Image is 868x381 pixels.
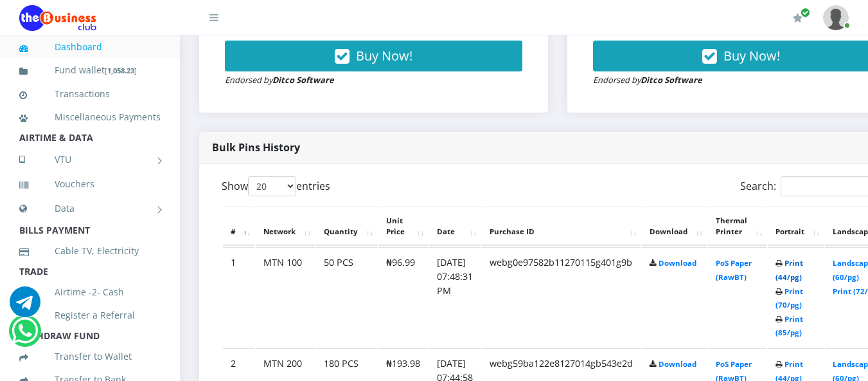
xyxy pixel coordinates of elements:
[212,140,300,154] strong: Bulk Pins History
[642,207,707,246] th: Download: activate to sort column ascending
[19,342,161,371] a: Transfer to Wallet
[19,79,161,109] a: Transactions
[19,277,161,307] a: Airtime -2- Cash
[775,314,803,338] a: Print (85/pg)
[378,247,428,347] td: ₦96.99
[659,359,696,369] a: Download
[256,247,315,347] td: MTN 100
[708,207,766,246] th: Thermal Printer: activate to sort column ascending
[222,176,330,196] label: Show entries
[316,207,377,246] th: Quantity: activate to sort column ascending
[12,325,38,346] a: Chat for support
[716,258,752,282] a: PoS Paper (RawBT)
[223,207,254,246] th: #: activate to sort column descending
[641,74,702,86] strong: Ditco Software
[659,258,696,268] a: Download
[775,258,803,282] a: Print (44/pg)
[429,207,481,246] th: Date: activate to sort column ascending
[19,169,161,199] a: Vouchers
[823,5,849,30] img: User
[593,74,702,86] small: Endorsed by
[793,13,802,23] i: Renew/Upgrade Subscription
[356,47,412,64] span: Buy Now!
[10,296,40,317] a: Chat for support
[272,74,334,86] strong: Ditco Software
[19,32,161,62] a: Dashboard
[482,247,641,347] td: webg0e97582b11270115g401g9b
[256,207,315,246] th: Network: activate to sort column ascending
[107,66,134,75] b: 1,058.23
[105,66,137,75] small: [ ]
[768,207,824,246] th: Portrait: activate to sort column ascending
[316,247,377,347] td: 50 PCS
[19,301,161,330] a: Register a Referral
[19,144,161,176] a: VTU
[19,192,161,225] a: Data
[429,247,481,347] td: [DATE] 07:48:31 PM
[225,41,522,71] button: Buy Now!
[801,8,810,17] span: Renew/Upgrade Subscription
[223,247,254,347] td: 1
[225,74,334,86] small: Endorsed by
[482,207,641,246] th: Purchase ID: activate to sort column ascending
[19,102,161,132] a: Miscellaneous Payments
[248,176,296,196] select: Showentries
[19,55,161,86] a: Fund wallet[1,058.23]
[378,207,428,246] th: Unit Price: activate to sort column ascending
[775,286,803,310] a: Print (70/pg)
[19,236,161,266] a: Cable TV, Electricity
[723,47,780,64] span: Buy Now!
[19,5,96,31] img: Logo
